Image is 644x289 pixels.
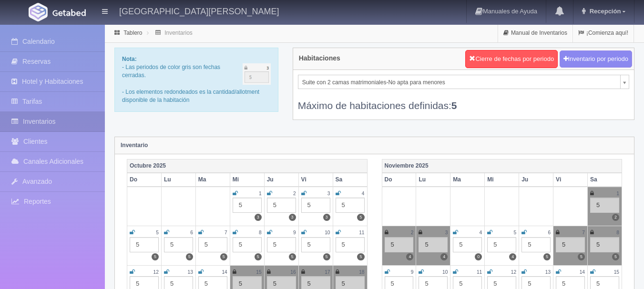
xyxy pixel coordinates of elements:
span: Suite con 2 camas matrimoniales-No apta para menores [302,75,616,90]
small: 6 [548,230,551,235]
label: 4 [406,253,413,260]
small: 4 [480,230,482,235]
label: 5 [357,214,364,221]
button: Inventario por periodo [560,50,632,68]
button: Cierre de fechas por periodo [465,50,558,68]
div: Máximo de habitaciones definidas: [298,89,629,112]
th: Do [382,173,416,187]
label: 5 [255,253,262,260]
small: 15 [256,269,261,275]
th: Noviembre 2025 [382,159,622,173]
th: Lu [161,173,195,187]
div: 5 [590,198,619,213]
th: Vi [298,173,333,187]
th: Lu [416,173,450,187]
div: 5 [164,237,193,252]
small: 9 [293,230,296,235]
small: 8 [616,230,619,235]
th: Mi [230,173,264,187]
small: 2 [411,230,414,235]
small: 14 [222,269,227,275]
div: 5 [556,237,585,252]
small: 15 [614,269,619,275]
a: Tablero [123,30,142,36]
label: 3 [289,214,296,221]
label: 4 [440,253,448,260]
label: 2 [612,214,619,221]
label: 5 [357,253,364,260]
small: 16 [290,269,296,275]
small: 18 [359,269,364,275]
small: 3 [445,230,448,235]
small: 13 [545,269,551,275]
div: 5 [233,198,262,213]
label: 5 [289,253,296,260]
div: 5 [521,237,551,252]
div: 5 [198,237,227,252]
small: 2 [293,191,296,196]
div: - Las periodos de color gris son fechas cerradas. - Los elementos redondeados es la cantidad/allo... [114,48,278,112]
th: Sa [588,173,622,187]
label: 3 [323,214,330,221]
small: 11 [477,269,482,275]
img: cutoff.png [243,63,271,85]
label: 5 [152,253,159,260]
img: Getabed [52,9,86,16]
th: Mi [485,173,519,187]
label: 5 [612,253,619,260]
small: 11 [359,230,364,235]
div: 5 [267,198,296,213]
span: Recepción [587,8,621,15]
h4: [GEOGRAPHIC_DATA][PERSON_NAME] [119,5,279,17]
label: 5 [186,253,193,260]
label: 3 [255,214,262,221]
div: 5 [301,198,330,213]
th: Vi [553,173,588,187]
small: 1 [616,191,619,196]
th: Ju [264,173,298,187]
small: 5 [514,230,517,235]
th: Ma [450,173,485,187]
th: Sa [333,173,367,187]
div: 5 [336,198,365,213]
div: 5 [385,237,414,252]
b: 5 [451,100,457,111]
small: 6 [190,230,193,235]
b: Nota: [122,56,137,62]
small: 7 [582,230,585,235]
th: Do [127,173,162,187]
small: 14 [580,269,585,275]
small: 10 [442,269,448,275]
th: Ma [195,173,230,187]
small: 13 [188,269,193,275]
th: Octubre 2025 [127,159,368,173]
div: 5 [336,237,365,252]
h4: Habitaciones [299,55,340,62]
div: 5 [419,237,448,252]
small: 7 [225,230,227,235]
label: 5 [578,253,585,260]
img: Getabed [29,3,48,21]
small: 9 [411,269,414,275]
div: 5 [267,237,296,252]
div: 5 [487,237,516,252]
label: 5 [543,253,551,260]
label: 5 [323,253,330,260]
div: 5 [590,237,619,252]
div: 5 [301,237,330,252]
strong: Inventario [121,142,148,149]
a: Manual de Inventarios [498,24,572,42]
small: 4 [362,191,365,196]
a: ¡Comienza aquí! [573,24,634,42]
a: Suite con 2 camas matrimoniales-No apta para menores [298,75,629,89]
label: 5 [220,253,227,260]
label: 0 [475,253,482,260]
small: 12 [511,269,516,275]
small: 8 [259,230,262,235]
th: Ju [519,173,553,187]
small: 12 [153,269,159,275]
small: 3 [327,191,330,196]
div: 5 [130,237,159,252]
a: Inventarios [164,30,193,36]
small: 1 [259,191,262,196]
